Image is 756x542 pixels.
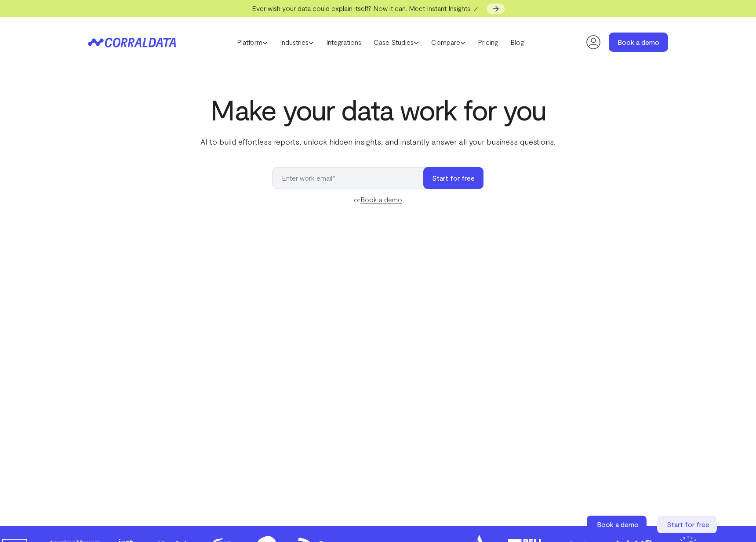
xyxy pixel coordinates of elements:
div: or [273,194,483,205]
a: Book a demo [609,33,668,52]
span: Ever wish your data could explain itself? Now it can. Meet Instant Insights 🪄 [252,4,481,12]
a: Industries [274,36,320,49]
h1: Make your data work for you [199,94,557,125]
span: Book a demo [597,520,639,528]
a: Blog [504,36,530,49]
a: Case Studies [367,36,425,49]
a: Start for free [657,516,719,533]
a: Book a demo [587,516,648,533]
input: Enter work email* [273,167,432,189]
button: Start for free [423,167,483,189]
a: Platform [231,36,274,49]
p: AI to build effortless reports, unlock hidden insights, and instantly answer all your business qu... [199,136,557,147]
a: Book a demo [360,195,402,204]
a: Pricing [472,36,504,49]
a: Compare [425,36,472,49]
span: Start for free [667,520,709,528]
a: Integrations [320,36,367,49]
